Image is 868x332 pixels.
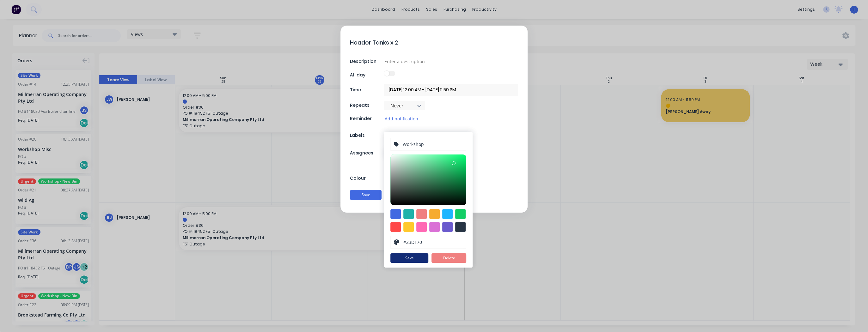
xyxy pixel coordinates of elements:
[431,253,466,263] button: Delete
[390,222,401,232] div: #ff4949
[350,87,382,93] div: Time
[403,209,414,219] div: #20b2aa
[350,72,382,78] div: All day
[442,209,453,219] div: #1fb6ff
[350,175,382,182] div: Colour
[384,57,518,66] input: Enter a description
[350,35,518,50] textarea: Header Tanks x 2
[350,190,382,200] button: Save
[429,209,440,219] div: #f6ab2f
[384,115,418,122] button: Add notification
[455,222,466,232] div: #273444
[350,132,382,139] div: Labels
[442,222,453,232] div: #6a5acd
[390,253,428,263] button: Save
[429,222,440,232] div: #da70d6
[416,209,427,219] div: #f08080
[403,222,414,232] div: #ffc82c
[350,102,382,109] div: Repeats
[455,209,466,219] div: #13ce66
[402,138,463,150] input: Enter label name...
[350,58,382,65] div: Description
[390,209,401,219] div: #4169e1
[350,115,382,122] div: Reminder
[350,150,382,156] div: Assignees
[416,222,427,232] div: #ff69b4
